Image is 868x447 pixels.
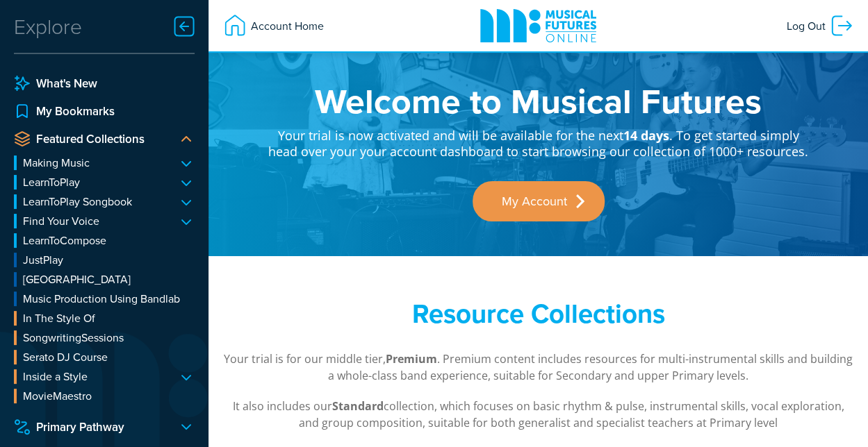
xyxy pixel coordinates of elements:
a: Music Production Using Bandlab [14,292,195,306]
strong: 14 days [623,127,669,144]
a: Inside a Style [14,369,195,384]
a: What's New [14,75,195,92]
a: LearnToCompose [14,233,195,248]
h2: Resource Collections [268,298,810,330]
a: LearnToPlay [14,175,195,189]
a: My Account [473,181,605,221]
h1: Welcome to Musical Futures [268,83,810,118]
p: Your trial is now activated and will be available for the next . To get started simply head over ... [268,118,810,160]
a: My Bookmarks [14,103,195,119]
a: SongwritingSessions [14,330,195,345]
span: Account Home [247,13,324,38]
strong: Standard [332,398,384,414]
p: It also includes our collection, which focuses on basic rhythm & pulse, instrumental skills, voca... [222,398,854,431]
a: Log Out [780,6,861,45]
a: In The Style Of [14,311,195,326]
a: Account Home [215,6,331,45]
a: Featured Collections [14,130,167,147]
a: Find Your Voice [14,214,195,228]
strong: Premium [386,351,437,366]
p: Your trial is for our middle tier, . Premium content includes resources for multi-instrumental sk... [222,351,854,384]
div: Explore [14,12,82,40]
a: Making Music [14,155,195,170]
a: MovieMaestro [14,389,195,403]
a: Primary Pathway [14,419,167,435]
a: Serato DJ Course [14,350,195,364]
a: LearnToPlay Songbook [14,194,195,209]
span: Log Out [787,13,829,38]
a: [GEOGRAPHIC_DATA] [14,272,195,287]
a: JustPlay [14,253,195,267]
